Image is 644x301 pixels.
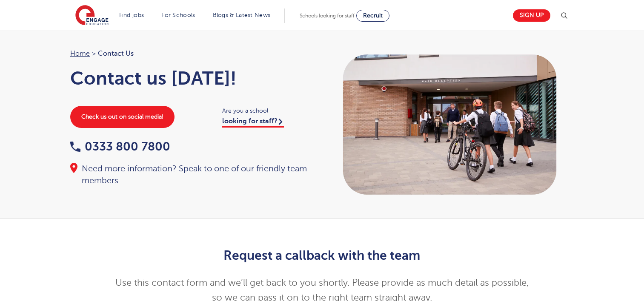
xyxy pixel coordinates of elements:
[113,248,531,263] h2: Request a callback with the team
[222,117,284,128] a: looking for staff?
[70,50,90,57] a: Home
[70,140,170,153] a: 0333 800 7800
[213,12,271,18] a: Blogs & Latest News
[75,5,109,26] img: Engage Education
[92,50,96,57] span: >
[363,12,383,19] span: Recruit
[119,12,144,18] a: Find jobs
[70,163,314,187] div: Need more information? Speak to one of our friendly team members.
[300,13,355,19] span: Schools looking for staff
[513,9,550,22] a: Sign up
[222,106,314,116] span: Are you a school
[356,10,389,22] a: Recruit
[70,106,175,128] a: Check us out on social media!
[70,68,314,89] h1: Contact us [DATE]!
[70,48,314,59] nav: breadcrumb
[161,12,195,18] a: For Schools
[98,48,134,59] span: Contact Us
